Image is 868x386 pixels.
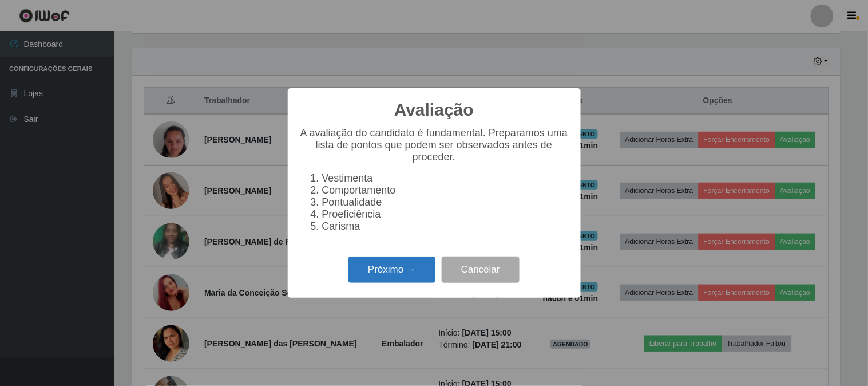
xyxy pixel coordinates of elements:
[322,208,569,220] li: Proeficiência
[322,184,569,196] li: Comportamento
[322,172,569,184] li: Vestimenta
[348,257,435,283] button: Próximo →
[394,100,474,120] h2: Avaliação
[322,196,569,208] li: Pontualidade
[299,127,569,163] p: A avaliação do candidato é fundamental. Preparamos uma lista de pontos que podem ser observados a...
[442,257,520,283] button: Cancelar
[322,220,569,233] li: Carisma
